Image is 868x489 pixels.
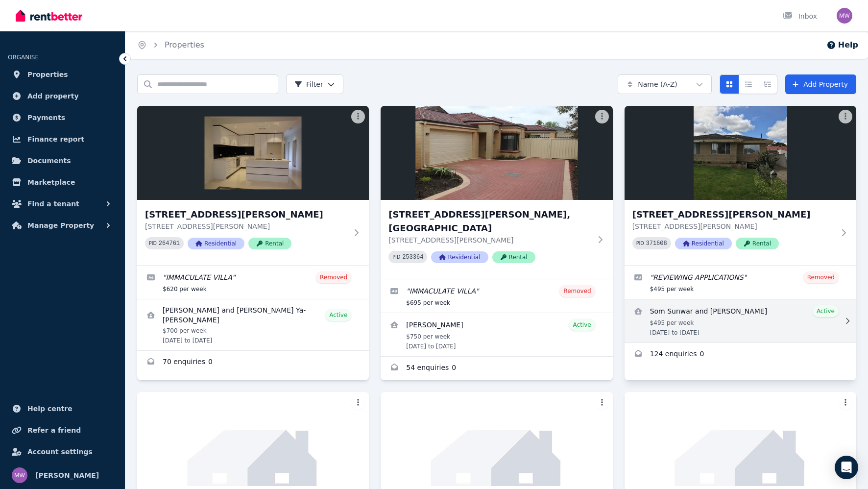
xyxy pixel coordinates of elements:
span: Refer a friend [27,424,81,436]
div: Open Intercom Messenger [835,456,858,479]
span: Name (A-Z) [638,79,677,89]
span: Help centre [27,403,72,415]
a: Enquiries for 22A Constance St, Yokine [625,343,856,367]
a: 11C Thurlow Avenue, Yokine[STREET_ADDRESS][PERSON_NAME], [GEOGRAPHIC_DATA][STREET_ADDRESS][PERSON... [381,106,612,279]
img: 31B Narrung Way, Nollamara [625,392,856,486]
a: Payments [8,108,117,127]
img: 11C Thurlow Avenue, Yokine [381,106,612,200]
span: Residential [188,238,244,249]
span: [PERSON_NAME] [35,469,99,481]
a: Edit listing: IMMACULATE VILLA [381,279,612,313]
button: Name (A-Z) [618,74,712,94]
a: Add Property [785,74,856,94]
code: 253364 [402,254,423,261]
a: Help centre [8,399,117,418]
a: Edit listing: IMMACULATE VILLA [137,266,369,299]
a: Add property [8,86,117,106]
span: Payments [27,112,65,123]
a: Enquiries for 11C Thurlow Avenue, Yokine [381,357,612,380]
span: Add property [27,90,79,102]
a: 22A Constance St, Yokine[STREET_ADDRESS][PERSON_NAME][STREET_ADDRESS][PERSON_NAME]PID 371608Resid... [625,106,856,265]
button: Filter [286,74,343,94]
span: Account settings [27,446,93,458]
p: [STREET_ADDRESS][PERSON_NAME] [145,221,347,231]
button: More options [351,110,365,123]
span: Residential [675,238,732,249]
a: Enquiries for 4B Rother Place, Nollamara [137,351,369,374]
button: Find a tenant [8,194,117,214]
h3: [STREET_ADDRESS][PERSON_NAME] [145,208,347,221]
button: More options [351,396,365,410]
span: Documents [27,155,71,167]
span: Finance report [27,133,84,145]
small: PID [392,254,400,260]
button: More options [595,110,609,123]
span: Filter [294,79,323,89]
a: View details for Som Sunwar and Tshering Yangzom [625,299,856,342]
a: View details for Wen-ya Chen and Yesica Ya-Ting Yang [137,299,369,350]
a: Properties [165,40,204,49]
button: Compact list view [739,74,758,94]
code: 371608 [646,240,667,247]
button: More options [839,110,852,123]
img: 22A Constance St, Yokine [625,106,856,200]
p: [STREET_ADDRESS][PERSON_NAME] [388,235,591,245]
a: 4B Rother Place, Nollamara[STREET_ADDRESS][PERSON_NAME][STREET_ADDRESS][PERSON_NAME]PID 264761Res... [137,106,369,265]
img: 4B Rother Place, Nollamara [137,106,369,200]
img: 31A Narrung Way, Nollamara [381,392,612,486]
small: PID [636,241,644,246]
small: PID [149,241,157,246]
span: Rental [492,251,535,263]
span: Manage Property [27,220,94,231]
h3: [STREET_ADDRESS][PERSON_NAME], [GEOGRAPHIC_DATA] [388,208,591,235]
a: Marketplace [8,172,117,192]
img: May Wong [12,467,27,483]
button: Help [826,39,858,51]
a: View details for Louise Michels [381,313,612,356]
span: Residential [431,251,488,263]
span: Marketplace [27,176,75,188]
button: Manage Property [8,216,117,235]
a: Edit listing: REVIEWING APPLICATIONS [625,266,856,299]
span: Rental [736,238,779,249]
div: Inbox [783,11,817,21]
nav: Breadcrumb [125,31,216,59]
h3: [STREET_ADDRESS][PERSON_NAME] [632,208,835,221]
img: 22B Constance St, Yokine [137,392,369,486]
span: ORGANISE [8,54,39,61]
span: Rental [248,238,291,249]
button: More options [595,396,609,410]
a: Finance report [8,129,117,149]
a: Properties [8,65,117,84]
a: Documents [8,151,117,171]
img: RentBetter [16,8,82,23]
span: Properties [27,69,68,80]
span: Find a tenant [27,198,79,210]
a: Account settings [8,442,117,462]
a: Refer a friend [8,420,117,440]
button: Card view [720,74,739,94]
div: View options [720,74,777,94]
img: May Wong [837,8,852,24]
button: Expanded list view [758,74,777,94]
button: More options [839,396,852,410]
code: 264761 [159,240,180,247]
p: [STREET_ADDRESS][PERSON_NAME] [632,221,835,231]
